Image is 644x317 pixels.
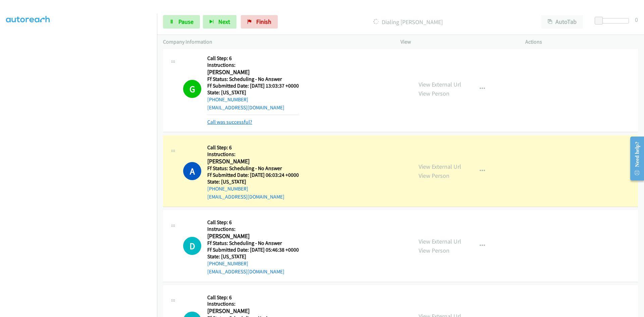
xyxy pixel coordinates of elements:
[203,15,236,29] button: Next
[207,158,299,165] h2: [PERSON_NAME]
[598,18,629,23] div: Delay between calls (in seconds)
[207,307,321,315] h2: [PERSON_NAME]
[207,260,248,267] a: [PHONE_NUMBER]
[207,83,299,89] h5: Ff Submitted Date: [DATE] 13:03:37 +0000
[178,18,194,25] span: Pause
[541,15,583,29] button: AutoTab
[163,15,200,29] a: Pause
[207,55,299,62] h5: Call Step: 6
[207,151,299,158] h5: Instructions:
[207,104,284,111] a: [EMAIL_ADDRESS][DOMAIN_NAME]
[207,119,252,125] a: Call was successful?
[287,17,529,27] p: Dialing [PERSON_NAME]
[163,38,388,46] p: Company Information
[183,80,201,98] h1: G
[207,253,299,260] h5: State: [US_STATE]
[207,76,299,83] h5: Ff Status: Scheduling - No Answer
[207,247,299,253] h5: Ff Submitted Date: [DATE] 05:46:38 +0000
[207,294,321,301] h5: Call Step: 6
[207,165,299,172] h5: Ff Status: Scheduling - No Answer
[207,178,299,185] h5: State: [US_STATE]
[419,237,461,245] a: View External Url
[419,81,461,88] a: View External Url
[419,172,449,179] a: View Person
[419,90,449,97] a: View Person
[207,194,284,200] a: [EMAIL_ADDRESS][DOMAIN_NAME]
[183,162,201,180] h1: A
[218,18,230,25] span: Next
[207,89,299,96] h5: State: [US_STATE]
[207,219,299,226] h5: Call Step: 6
[419,163,461,170] a: View External Url
[625,132,644,185] iframe: Resource Center
[635,15,638,24] div: 0
[525,38,638,46] p: Actions
[207,62,299,68] h5: Instructions:
[207,226,299,232] h5: Instructions:
[419,247,449,254] a: View Person
[207,144,299,151] h5: Call Step: 6
[183,237,201,255] h1: D
[207,301,321,307] h5: Instructions:
[207,240,299,247] h5: Ff Status: Scheduling - No Answer
[207,232,299,240] h2: [PERSON_NAME]
[207,172,299,178] h5: Ff Submitted Date: [DATE] 06:03:24 +0000
[207,68,299,76] h2: [PERSON_NAME]
[241,15,278,29] a: Finish
[256,18,271,25] span: Finish
[400,38,513,46] p: View
[207,186,248,192] a: [PHONE_NUMBER]
[207,268,284,275] a: [EMAIL_ADDRESS][DOMAIN_NAME]
[207,96,248,103] a: [PHONE_NUMBER]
